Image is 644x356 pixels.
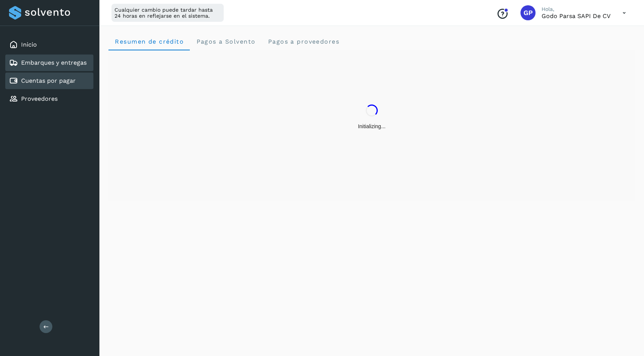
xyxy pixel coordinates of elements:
[21,95,58,102] a: Proveedores
[542,12,610,20] p: Godo Parsa SAPI de CV
[542,6,610,12] p: Hola,
[21,59,87,66] a: Embarques y entregas
[111,4,224,22] div: Cualquier cambio puede tardar hasta 24 horas en reflejarse en el sistema.
[196,38,255,45] span: Pagos a Solvento
[5,36,93,53] div: Inicio
[21,77,76,84] a: Cuentas por pagar
[114,38,184,45] span: Resumen de crédito
[5,55,93,71] div: Embarques y entregas
[5,73,93,89] div: Cuentas por pagar
[267,38,339,45] span: Pagos a proveedores
[5,91,93,107] div: Proveedores
[21,41,37,48] a: Inicio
